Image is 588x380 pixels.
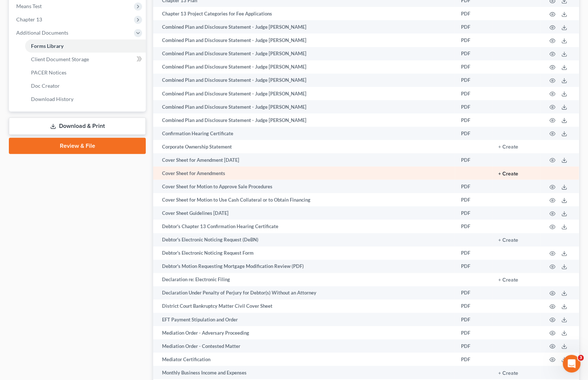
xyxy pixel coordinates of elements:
td: PDF [455,260,492,273]
td: Mediator Certification [153,353,455,366]
td: EFT Payment Stipulation and Order [153,313,455,326]
td: Cover Sheet for Amendments [153,167,455,180]
td: Mediation Order - Adversary Proceeding [153,326,455,339]
td: Debtor's Electronic Noticing Request (DeBN) [153,233,455,247]
span: Means Test [16,3,42,9]
td: PDF [455,300,492,313]
td: Declaration Under Penalty of Perjury for Debtor(s) Without an Attorney [153,286,455,300]
td: Cover Sheet for Amendment [DATE] [153,153,455,167]
td: Debtor's Chapter 13 Confirmation Hearing Certificate [153,220,455,233]
a: Download & Print [9,118,146,135]
td: PDF [455,127,492,140]
td: PDF [455,100,492,114]
span: Additional Documents [16,29,68,36]
iframe: Intercom live chat [563,355,581,373]
span: 3 [578,355,584,361]
span: Doc Creator [31,83,60,89]
td: PDF [455,193,492,206]
td: Corporate Ownership Statement [153,140,455,153]
td: PDF [455,47,492,60]
td: PDF [455,87,492,100]
td: Combined Plan and Disclosure Statement - Judge [PERSON_NAME] [153,60,455,74]
a: Forms Library [25,39,146,53]
td: PDF [455,326,492,339]
a: Review & File [9,138,146,154]
td: PDF [455,353,492,366]
td: PDF [455,114,492,127]
td: Confirmation Hearing Certificate [153,127,455,140]
button: + Create [498,171,518,177]
a: Download History [25,93,146,106]
td: PDF [455,34,492,47]
td: PDF [455,206,492,220]
td: Combined Plan and Disclosure Statement - Judge [PERSON_NAME] [153,87,455,100]
button: + Create [498,371,518,376]
button: + Create [498,278,518,283]
a: Doc Creator [25,79,146,93]
td: Debtor's Electronic Noticing Request Form [153,247,455,260]
td: Combined Plan and Disclosure Statement - Judge [PERSON_NAME] [153,114,455,127]
td: PDF [455,20,492,34]
td: Cover Sheet for Motion to Approve Sale Procedures [153,180,455,193]
td: PDF [455,339,492,353]
td: Mediation Order - Contested Matter [153,339,455,353]
td: Cover Sheet for Motion to Use Cash Collateral or to Obtain Financing [153,193,455,206]
button: + Create [498,144,518,150]
td: PDF [455,220,492,233]
td: Chapter 13 Project Categories for Fee Applications [153,7,455,20]
td: Combined Plan and Disclosure Statement - Judge [PERSON_NAME] [153,74,455,87]
td: PDF [455,313,492,326]
td: Combined Plan and Disclosure Statement - Judge [PERSON_NAME] [153,100,455,114]
td: Monthly Business Income and Expenses [153,366,455,379]
span: Client Document Storage [31,56,89,62]
td: Debtor's Motion Requesting Mortgage Modification Review (PDF) [153,260,455,273]
a: Client Document Storage [25,53,146,66]
td: PDF [455,74,492,87]
td: PDF [455,286,492,300]
td: PDF [455,60,492,74]
button: + Create [498,238,518,243]
span: Chapter 13 [16,16,42,22]
span: Forms Library [31,43,63,49]
td: Cover Sheet Guidelines [DATE] [153,206,455,220]
td: Combined Plan and Disclosure Statement - Judge [PERSON_NAME] [153,47,455,60]
td: Combined Plan and Disclosure Statement - Judge [PERSON_NAME] [153,20,455,34]
td: PDF [455,7,492,20]
td: Combined Plan and Disclosure Statement - Judge [PERSON_NAME] [153,34,455,47]
td: District Court Bankruptcy Matter Civil Cover Sheet [153,300,455,313]
td: Declaration re: Electronic Filing [153,273,455,286]
td: PDF [455,153,492,167]
span: PACER Notices [31,69,66,76]
td: PDF [455,247,492,260]
a: PACER Notices [25,66,146,79]
td: PDF [455,180,492,193]
span: Download History [31,96,73,102]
